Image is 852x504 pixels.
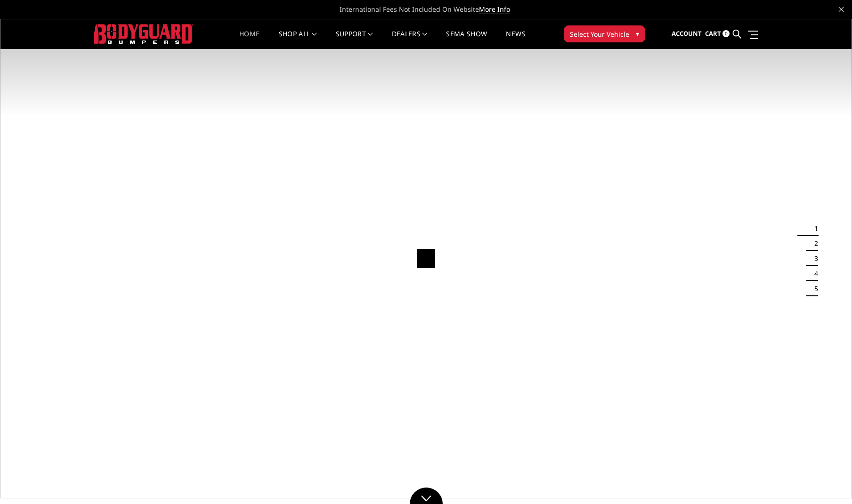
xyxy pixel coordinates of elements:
[722,30,730,37] span: 0
[636,29,639,39] span: ▾
[672,29,702,38] span: Account
[705,29,721,38] span: Cart
[392,31,428,49] a: Dealers
[705,21,730,47] a: Cart 0
[94,24,193,43] img: BODYGUARD BUMPERS
[410,488,443,504] a: Click to Down
[564,25,645,42] button: Select Your Vehicle
[570,29,629,39] span: Select Your Vehicle
[672,21,702,47] a: Account
[336,31,373,49] a: Support
[506,31,525,49] a: News
[809,281,818,296] button: 5 of 5
[239,31,260,49] a: Home
[479,5,510,14] a: More Info
[446,31,487,49] a: SEMA Show
[279,31,317,49] a: shop all
[809,221,818,236] button: 1 of 5
[809,236,818,251] button: 2 of 5
[809,266,818,281] button: 4 of 5
[809,251,818,266] button: 3 of 5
